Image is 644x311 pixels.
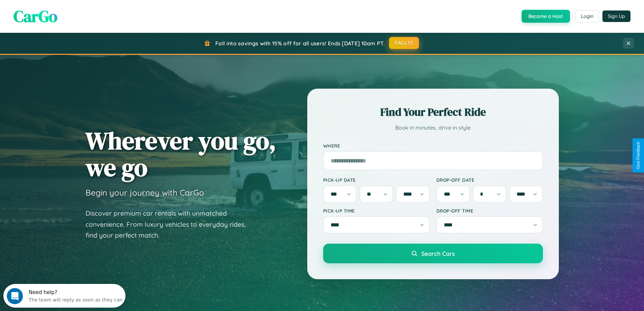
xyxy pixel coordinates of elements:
[636,142,641,169] div: Give Feedback
[436,208,543,214] label: Drop-off Time
[323,177,430,183] label: Pick-up Date
[575,10,599,22] button: Login
[7,288,23,304] iframe: Intercom live chat
[436,177,543,183] label: Drop-off Date
[215,40,385,47] span: Fall into savings with 15% off for all users! Ends [DATE] 10am PT.
[86,208,255,241] p: Discover premium car rentals with unmatched convenience. From luxury vehicles to everyday rides, ...
[86,187,204,198] h3: Begin your journey with CarGo
[25,11,119,18] div: The team will reply as soon as they can
[3,3,126,21] div: Open Intercom Messenger
[522,10,570,23] button: Become a Host
[3,284,125,308] iframe: Intercom live chat discovery launcher
[323,123,543,133] p: Book in minutes, drive in style
[323,244,543,263] button: Search Cars
[323,105,543,119] h2: Find Your Perfect Ride
[86,127,276,181] h1: Wherever you go, we go
[389,37,419,49] button: FALL15
[323,208,430,214] label: Pick-up Time
[602,10,630,22] button: Sign Up
[14,5,57,27] span: CarGo
[421,250,455,257] span: Search Cars
[25,6,119,11] div: Need help?
[323,143,543,149] label: Where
